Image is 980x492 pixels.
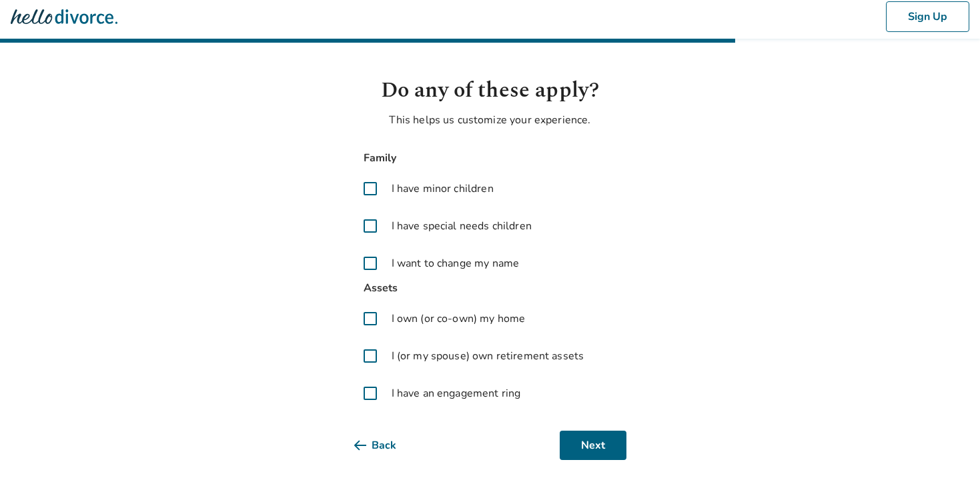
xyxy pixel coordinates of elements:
span: I have special needs children [392,218,532,234]
span: I have an engagement ring [392,385,521,401]
span: Assets [354,279,626,297]
span: Family [354,149,626,167]
iframe: Chat Widget [913,428,980,492]
span: I own (or co-own) my home [392,311,526,327]
span: I (or my spouse) own retirement assets [392,348,584,364]
h1: Do any of these apply? [354,75,626,107]
p: This helps us customize your experience. [354,112,626,128]
span: I have minor children [392,181,494,197]
img: Hello Divorce Logo [11,3,117,30]
button: Back [354,431,418,460]
button: Sign Up [886,1,969,32]
button: Next [560,431,626,460]
span: I want to change my name [392,255,520,271]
